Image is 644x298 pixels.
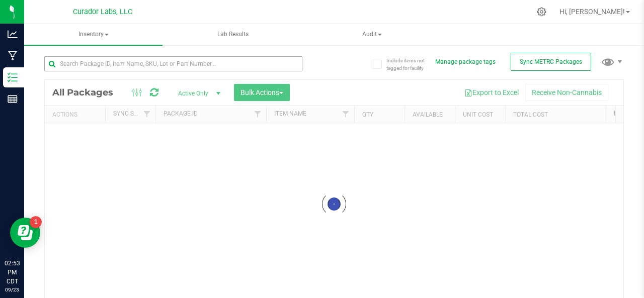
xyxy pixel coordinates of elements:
[164,24,302,45] a: Lab Results
[44,56,302,71] input: Search Package ID, Item Name, SKU, Lot or Part Number...
[303,25,441,45] span: Audit
[204,30,262,39] span: Lab Results
[5,286,20,293] p: 09/23
[511,53,591,71] button: Sync METRC Packages
[535,7,548,17] div: Manage settings
[386,57,437,72] span: Include items not tagged for facility
[8,72,18,82] inline-svg: Inventory
[8,51,18,61] inline-svg: Manufacturing
[73,8,132,16] span: Curador Labs, LLC
[520,58,582,65] span: Sync METRC Packages
[10,218,40,248] iframe: Resource center
[8,94,18,104] inline-svg: Reports
[8,29,18,39] inline-svg: Analytics
[435,58,496,66] button: Manage package tags
[5,259,20,286] p: 02:53 PM CDT
[303,24,441,45] a: Audit
[30,216,42,228] iframe: Resource center unread badge
[24,24,163,45] a: Inventory
[559,8,625,16] span: Hi, [PERSON_NAME]!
